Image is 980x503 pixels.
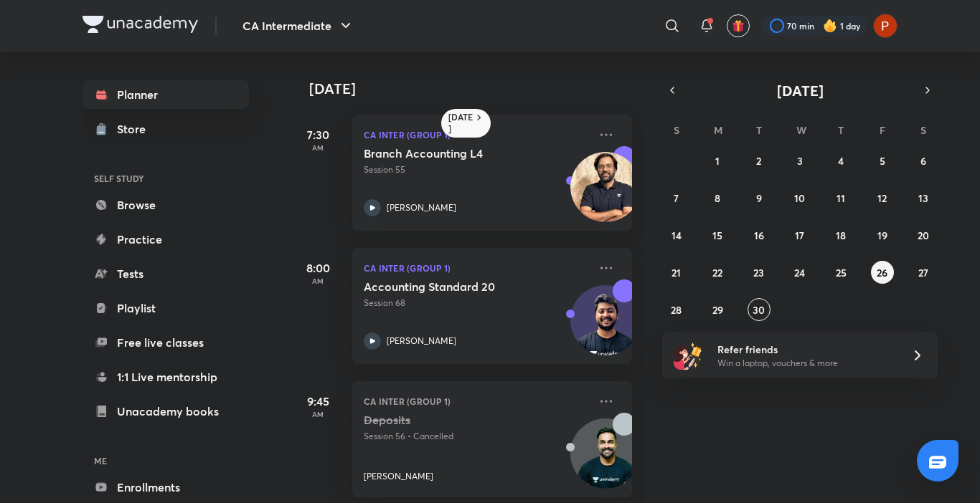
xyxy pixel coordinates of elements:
button: September 2, 2025 [748,149,771,172]
button: September 23, 2025 [748,261,771,284]
button: September 19, 2025 [871,224,894,246]
button: September 6, 2025 [912,149,935,172]
abbr: September 12, 2025 [877,191,887,205]
img: Avatar [571,293,640,362]
img: Avatar [571,426,640,495]
button: September 27, 2025 [912,261,935,284]
button: [DATE] [682,80,918,100]
abbr: September 20, 2025 [918,229,929,242]
button: September 7, 2025 [665,186,688,209]
button: September 24, 2025 [788,261,811,284]
a: Free live classes [83,328,249,357]
abbr: Sunday [674,123,679,137]
p: CA Inter (Group 1) [364,259,589,277]
button: September 11, 2025 [829,186,852,209]
abbr: September 24, 2025 [794,266,805,279]
a: Playlist [83,294,249,322]
abbr: September 21, 2025 [672,266,681,279]
button: September 25, 2025 [829,261,852,284]
button: September 17, 2025 [788,224,811,246]
abbr: Saturday [920,123,926,137]
abbr: September 8, 2025 [715,191,720,205]
span: [DATE] [777,81,824,100]
abbr: September 16, 2025 [754,229,764,242]
abbr: September 1, 2025 [715,154,720,168]
abbr: Friday [880,123,885,137]
button: September 10, 2025 [788,186,811,209]
h5: 7:30 [289,126,347,143]
abbr: September 6, 2025 [920,154,926,168]
abbr: September 22, 2025 [712,266,722,279]
abbr: September 30, 2025 [753,303,765,317]
p: CA Inter (Group 1) [364,393,589,410]
button: September 1, 2025 [706,149,729,172]
a: Unacademy books [83,397,249,426]
h4: [DATE] [309,80,646,97]
button: September 21, 2025 [665,261,688,284]
button: September 5, 2025 [871,149,894,172]
button: September 22, 2025 [706,261,729,284]
button: September 18, 2025 [829,224,852,246]
h5: Branch Accounting L4 [364,146,542,161]
button: September 16, 2025 [748,224,771,246]
button: CA Intermediate [234,11,363,40]
p: Session 55 [364,163,589,176]
abbr: September 7, 2025 [674,191,679,205]
button: September 28, 2025 [665,298,688,321]
p: Session 56 • Cancelled [364,430,589,443]
abbr: September 5, 2025 [880,154,885,168]
abbr: September 17, 2025 [795,229,804,242]
h5: 8:00 [289,259,347,277]
button: September 8, 2025 [706,186,729,209]
abbr: September 27, 2025 [918,266,928,279]
button: avatar [727,14,750,37]
p: AM [289,143,347,152]
img: Palak [873,14,897,38]
p: AM [289,410,347,418]
button: September 26, 2025 [871,261,894,284]
a: Practice [83,225,249,254]
p: CA Inter (Group 1) [364,126,589,143]
img: avatar [732,19,745,32]
abbr: Thursday [838,123,844,137]
a: Tests [83,259,249,288]
a: Company Logo [83,16,198,37]
a: Planner [83,80,249,109]
p: AM [289,277,347,285]
abbr: September 4, 2025 [838,154,844,168]
button: September 3, 2025 [788,149,811,172]
img: Company Logo [83,16,198,33]
button: September 20, 2025 [912,224,935,246]
abbr: September 10, 2025 [794,191,805,205]
a: 1:1 Live mentorship [83,363,249,391]
button: September 29, 2025 [706,298,729,321]
button: September 30, 2025 [748,298,771,321]
p: [PERSON_NAME] [387,201,456,214]
a: Browse [83,191,249,219]
a: Enrollments [83,473,249,502]
abbr: September 2, 2025 [756,154,761,168]
div: Store [117,120,154,138]
abbr: September 13, 2025 [918,191,928,205]
h6: SELF STUDY [83,166,249,191]
abbr: September 29, 2025 [712,303,723,317]
h6: Refer friends [717,342,894,357]
h6: [DATE] [448,112,473,135]
abbr: September 11, 2025 [837,191,845,205]
h6: ME [83,449,249,473]
button: September 12, 2025 [871,186,894,209]
h5: Deposits [364,413,542,427]
abbr: September 28, 2025 [671,303,682,317]
button: September 15, 2025 [706,224,729,246]
button: September 9, 2025 [748,186,771,209]
h5: 9:45 [289,393,347,410]
img: referral [674,341,702,370]
h5: Accounting Standard 20 [364,279,542,294]
abbr: Tuesday [756,123,762,137]
abbr: September 9, 2025 [756,191,762,205]
abbr: September 15, 2025 [712,229,722,242]
button: September 14, 2025 [665,224,688,246]
abbr: September 26, 2025 [877,266,887,279]
abbr: September 14, 2025 [672,229,682,242]
p: [PERSON_NAME] [364,470,433,483]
